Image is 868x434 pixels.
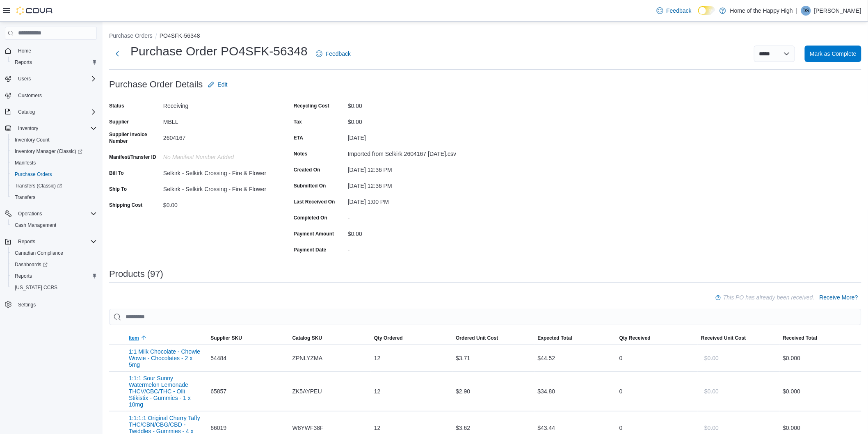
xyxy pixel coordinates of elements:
[11,158,97,168] span: Manifests
[15,123,97,133] span: Inventory
[783,386,858,396] div: $0.00 0
[535,383,616,400] div: $34.80
[15,46,34,56] a: Home
[160,32,200,39] button: PO4SFK-56348
[15,183,62,189] span: Transfers (Classic)
[348,211,458,221] div: -
[348,243,458,253] div: -
[801,6,811,16] div: Dean Sellar
[11,169,97,179] span: Purchase Orders
[218,80,228,89] span: Edit
[129,348,204,368] button: 1:1 Milk Chocolate - Chowie Wowie - Chocolates - 2 x 5mg
[15,209,97,219] span: Operations
[11,57,97,67] span: Reports
[15,250,63,256] span: Canadian Compliance
[8,219,100,231] button: Cash Management
[701,350,722,366] button: $0.00
[15,299,97,309] span: Settings
[8,157,100,169] button: Manifests
[8,134,100,146] button: Inventory Count
[126,331,207,345] button: Item
[11,146,97,156] span: Inventory Manager (Classic)
[698,6,715,15] input: Dark Mode
[294,119,302,125] label: Tax
[313,46,354,62] a: Feedback
[8,192,100,203] button: Transfers
[294,215,327,221] label: Completed On
[8,146,100,157] a: Inventory Manager (Classic)
[2,73,100,85] button: Users
[11,181,97,191] span: Transfers (Classic)
[704,354,719,362] span: $0.00
[348,99,458,109] div: $0.00
[109,32,861,41] nav: An example of EuiBreadcrumbs
[816,289,861,306] button: Receive More?
[18,109,35,115] span: Catalog
[5,41,97,332] nav: Complex example
[11,220,59,230] a: Cash Management
[348,163,458,173] div: [DATE] 12:36 PM
[109,119,129,125] label: Supplier
[452,350,534,366] div: $3.71
[348,115,458,125] div: $0.00
[805,46,861,62] button: Mark as Complete
[18,238,35,245] span: Reports
[109,269,163,279] h3: Products (97)
[163,115,273,125] div: MBLL
[371,350,452,366] div: 12
[18,302,36,308] span: Settings
[15,300,39,310] a: Settings
[15,273,32,279] span: Reports
[538,335,572,341] span: Expected Total
[616,331,698,345] button: Qty Received
[15,74,97,84] span: Users
[8,57,100,68] button: Reports
[129,375,204,408] button: 1:1:1 Sour Sunny Watermelon Lemonade THCV/CBC/THC - Olli Stikistix - Gummies - 1 x 10mg
[348,147,458,157] div: Imported from Selkirk 2604167 [DATE].csv
[15,171,52,178] span: Purchase Orders
[109,131,160,144] label: Supplier Invoice Number
[803,6,810,16] span: DS
[163,99,273,109] div: Receiving
[783,335,818,341] span: Received Total
[11,248,97,258] span: Canadian Compliance
[130,43,308,59] h1: Purchase Order PO4SFK-56348
[15,90,97,101] span: Customers
[15,91,45,101] a: Customers
[11,135,97,145] span: Inventory Count
[292,335,322,341] span: Catalog SKU
[723,292,815,302] p: This PO has already been received.
[294,231,334,237] label: Payment Amount
[11,169,55,179] a: Purchase Orders
[11,260,97,270] span: Dashboards
[11,146,86,156] a: Inventory Manager (Classic)
[783,353,858,363] div: $0.00 0
[18,75,31,82] span: Users
[15,209,46,219] button: Operations
[292,386,322,396] span: ZK5AYPEU
[15,107,97,117] span: Catalog
[456,335,498,341] span: Ordered Unit Cost
[109,80,203,89] h3: Purchase Order Details
[2,298,100,310] button: Settings
[109,186,127,192] label: Ship To
[8,270,100,282] button: Reports
[452,383,534,400] div: $2.90
[616,383,698,400] div: 0
[11,158,39,168] a: Manifests
[348,195,458,205] div: [DATE] 1:00 PM
[701,335,746,341] span: Received Unit Cost
[15,74,34,84] button: Users
[698,331,779,345] button: Received Unit Cost
[11,271,35,281] a: Reports
[294,183,326,189] label: Submitted On
[820,293,858,302] span: Receive More?
[11,283,97,292] span: Washington CCRS
[11,220,97,230] span: Cash Management
[348,131,458,141] div: [DATE]
[210,386,226,396] span: 65857
[701,383,722,400] button: $0.00
[11,271,97,281] span: Reports
[653,2,695,19] a: Feedback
